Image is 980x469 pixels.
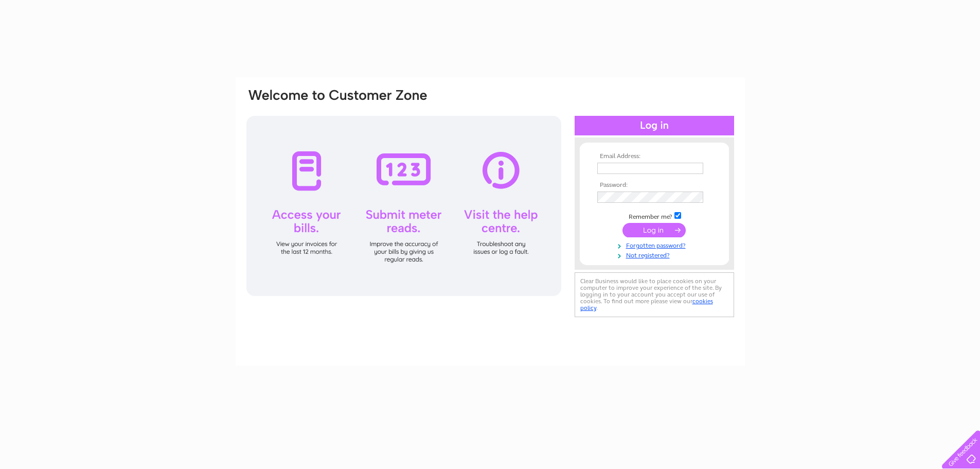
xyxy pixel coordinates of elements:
td: Remember me? [595,211,714,221]
a: Not registered? [597,250,714,259]
a: Forgotten password? [597,240,714,250]
th: Password: [595,182,714,189]
input: Submit [622,223,686,237]
a: cookies policy [580,298,713,311]
th: Email Address: [595,153,714,160]
div: Clear Business would like to place cookies on your computer to improve your experience of the sit... [575,272,734,317]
